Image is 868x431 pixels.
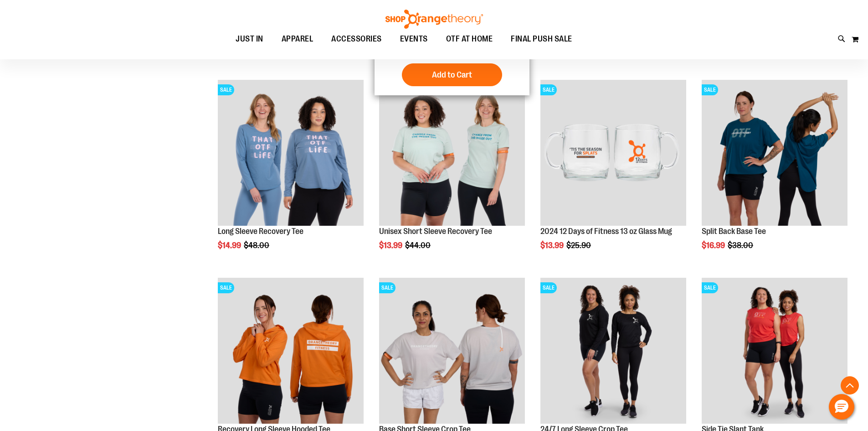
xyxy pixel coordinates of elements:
[218,241,242,250] span: $14.99
[400,29,428,49] span: EVENTS
[213,75,368,273] div: product
[540,241,565,250] span: $13.99
[391,29,437,50] a: EVENTS
[379,80,525,226] img: Main of 2024 AUGUST Unisex Short Sleeve Recovery Tee
[331,29,382,49] span: ACCESSORIES
[536,75,691,273] div: product
[379,282,395,293] span: SALE
[702,227,766,236] a: Split Back Base Tee
[218,227,303,236] a: Long Sleeve Recovery Tee
[540,84,557,95] span: SALE
[244,241,271,250] span: $48.00
[540,278,686,424] img: 24/7 Long Sleeve Crop Tee
[322,29,391,50] a: ACCESSORIES
[218,282,234,293] span: SALE
[841,376,859,395] button: Back To Top
[540,80,686,227] a: Main image of 2024 12 Days of Fitness 13 oz Glass MugSALE
[379,80,525,227] a: Main of 2024 AUGUST Unisex Short Sleeve Recovery TeeSALE
[432,70,472,80] span: Add to Cart
[218,278,364,424] img: Main Image of Recovery Long Sleeve Hooded Tee
[702,282,718,293] span: SALE
[540,80,686,226] img: Main image of 2024 12 Days of Fitness 13 oz Glass Mug
[405,241,432,250] span: $44.00
[379,278,525,425] a: Main Image of Base Short Sleeve Crop TeeSALE
[702,80,847,227] a: Split Back Base TeeSALE
[226,29,272,50] a: JUST IN
[379,278,525,424] img: Main Image of Base Short Sleeve Crop Tee
[375,75,529,273] div: product
[702,80,847,226] img: Split Back Base Tee
[511,29,572,49] span: FINAL PUSH SALE
[379,227,492,236] a: Unisex Short Sleeve Recovery Tee
[218,80,364,226] img: Main of 2024 AUGUST Long Sleeve Recovery Tee
[437,29,502,50] a: OTF AT HOME
[566,241,592,250] span: $25.90
[540,282,557,293] span: SALE
[218,278,364,425] a: Main Image of Recovery Long Sleeve Hooded TeeSALE
[402,63,502,86] button: Add to Cart
[502,29,581,49] a: FINAL PUSH SALE
[540,278,686,425] a: 24/7 Long Sleeve Crop TeeSALE
[282,29,313,49] span: APPAREL
[829,394,854,420] button: Hello, have a question? Let’s chat.
[446,29,493,49] span: OTF AT HOME
[702,278,847,424] img: Side Tie Slant Tank
[218,80,364,227] a: Main of 2024 AUGUST Long Sleeve Recovery TeeSALE
[384,10,484,29] img: Shop Orangetheory
[218,84,234,95] span: SALE
[540,227,672,236] a: 2024 12 Days of Fitness 13 oz Glass Mug
[702,241,726,250] span: $16.99
[728,241,755,250] span: $38.00
[702,84,718,95] span: SALE
[236,29,263,49] span: JUST IN
[697,75,852,273] div: product
[379,241,404,250] span: $13.99
[272,29,323,50] a: APPAREL
[702,278,847,425] a: Side Tie Slant TankSALE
